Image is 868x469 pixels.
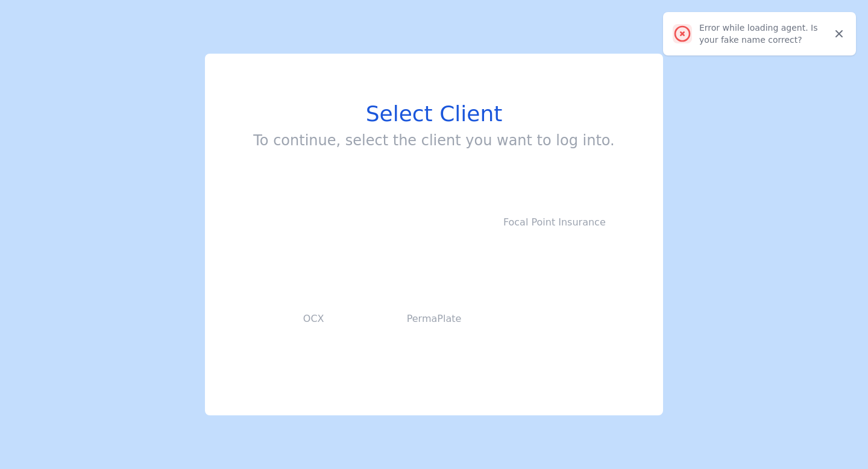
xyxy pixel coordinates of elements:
[374,312,494,326] p: PermaPlate
[494,215,615,230] p: Focal Point Insurance
[253,312,374,326] p: OCX
[699,22,829,46] div: Error while loading agent. Is your fake name correct?
[253,131,614,150] h3: To continue, select the client you want to log into.
[253,102,614,126] h1: Select Client
[374,271,494,367] button: PermaPlate
[829,24,849,43] button: Close
[494,174,615,271] button: Focal Point Insurance
[253,271,374,367] button: OCX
